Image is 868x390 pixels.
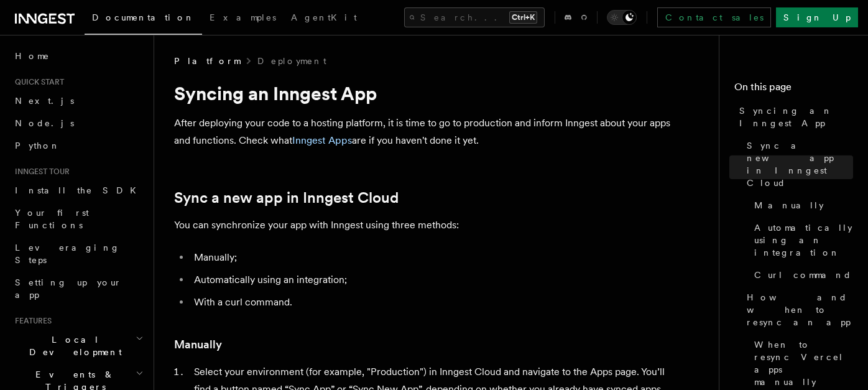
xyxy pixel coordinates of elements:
a: Contact sales [657,7,771,27]
li: Automatically using an integration; [190,271,672,289]
button: Search...Ctrl+K [404,7,545,27]
a: Python [10,134,146,157]
a: Manually [174,336,222,353]
span: Local Development [10,333,136,358]
a: Manually [749,194,853,216]
a: Syncing an Inngest App [734,100,853,134]
span: How and when to resync an app [747,291,853,328]
a: Curl command [749,264,853,286]
a: Examples [202,4,284,34]
span: Syncing an Inngest App [739,104,853,129]
a: Sync a new app in Inngest Cloud [742,134,853,194]
span: Your first Functions [15,208,89,230]
a: Home [10,45,146,67]
h4: On this page [734,80,853,100]
span: Platform [174,55,240,67]
a: AgentKit [284,4,364,34]
a: Your first Functions [10,202,146,236]
span: Leveraging Steps [15,243,120,265]
span: Inngest tour [10,167,70,177]
a: Setting up your app [10,271,146,306]
a: Documentation [85,4,202,35]
h1: Syncing an Inngest App [174,82,672,104]
a: How and when to resync an app [742,286,853,333]
span: Sync a new app in Inngest Cloud [747,139,853,189]
kbd: Ctrl+K [509,11,537,24]
span: Home [15,50,50,62]
a: Node.js [10,112,146,134]
p: You can synchronize your app with Inngest using three methods: [174,216,672,234]
span: Manually [754,199,824,211]
span: Automatically using an integration [754,221,853,259]
span: Setting up your app [15,277,122,300]
span: Quick start [10,77,64,87]
span: Features [10,316,52,326]
span: Python [15,141,60,151]
span: Install the SDK [15,185,144,195]
button: Toggle dark mode [607,10,637,25]
p: After deploying your code to a hosting platform, it is time to go to production and inform Innges... [174,114,672,149]
a: Leveraging Steps [10,236,146,271]
span: Curl command [754,269,852,281]
a: Sign Up [776,7,858,27]
span: Examples [210,12,276,22]
a: Automatically using an integration [749,216,853,264]
span: Documentation [92,12,195,22]
span: AgentKit [291,12,357,22]
span: When to resync Vercel apps manually [754,338,853,388]
span: Next.js [15,96,74,106]
button: Local Development [10,328,146,363]
span: Node.js [15,118,74,128]
li: With a curl command. [190,294,672,311]
a: Deployment [257,55,326,67]
a: Sync a new app in Inngest Cloud [174,189,399,207]
li: Manually; [190,249,672,266]
a: Inngest Apps [292,134,352,146]
a: Install the SDK [10,179,146,202]
a: Next.js [10,90,146,112]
